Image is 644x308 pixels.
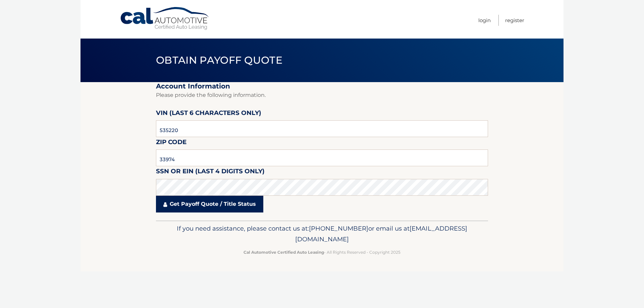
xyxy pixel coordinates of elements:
[156,166,265,179] label: SSN or EIN (last 4 digits only)
[156,54,282,66] span: Obtain Payoff Quote
[244,250,324,255] strong: Cal Automotive Certified Auto Leasing
[156,137,186,149] label: Zip Code
[156,82,488,90] h2: Account Information
[156,196,263,212] a: Get Payoff Quote / Title Status
[478,15,491,26] a: Login
[156,108,261,120] label: VIN (last 6 characters only)
[160,223,484,245] p: If you need assistance, please contact us at: or email us at
[309,225,368,232] span: [PHONE_NUMBER]
[120,7,210,30] a: Cal Automotive
[160,249,484,256] p: - All Rights Reserved - Copyright 2025
[505,15,524,26] a: Register
[156,90,488,100] p: Please provide the following information.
